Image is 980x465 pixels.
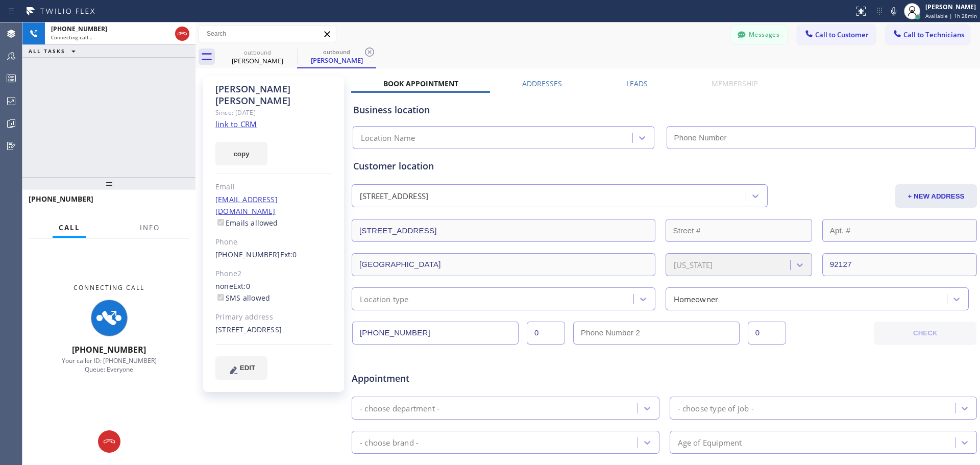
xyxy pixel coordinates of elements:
span: Connecting call… [51,34,92,41]
input: Street # [666,219,812,242]
div: Customer location [353,159,975,173]
a: [PHONE_NUMBER] [215,250,280,259]
div: [PERSON_NAME] [219,56,296,65]
button: Hang up [175,27,189,41]
span: Available | 1h 28min [925,12,977,19]
div: Age of Equipment [678,436,742,448]
div: [PERSON_NAME] [PERSON_NAME] [215,83,332,107]
div: Phone [215,236,332,248]
span: ALL TASKS [29,47,65,55]
span: Call to Technicians [903,30,964,39]
button: Call to Customer [797,25,875,44]
button: Mute [887,4,901,18]
label: Leads [626,79,648,88]
button: Call to Technicians [886,25,970,44]
div: Business location [353,103,975,117]
span: Connecting Call [73,283,144,292]
input: Address [352,219,655,242]
span: Ext: 0 [280,250,297,259]
div: outbound [298,48,375,56]
span: EDIT [240,364,255,372]
input: Phone Number [352,322,519,345]
div: - choose department - [360,402,439,414]
div: Michelle Mccluer [219,45,296,68]
button: Call [53,218,86,238]
button: CHECK [874,322,976,345]
span: [PHONE_NUMBER] [29,194,93,204]
a: link to CRM [215,119,257,129]
button: ALL TASKS [22,45,86,57]
div: - choose brand - [360,436,419,448]
button: Hang up [98,430,120,453]
div: Email [215,181,332,193]
label: Emails allowed [215,218,278,228]
div: Phone2 [215,268,332,280]
label: Membership [712,79,757,88]
div: [PERSON_NAME] [925,3,977,11]
input: ZIP [822,253,977,276]
span: Your caller ID: [PHONE_NUMBER] Queue: Everyone [62,356,157,374]
div: outbound [219,48,296,56]
div: [STREET_ADDRESS] [360,190,428,202]
input: City [352,253,655,276]
div: - choose type of job - [678,402,754,414]
input: Phone Number [667,126,976,149]
div: Primary address [215,311,332,323]
input: Emails allowed [217,219,224,226]
button: EDIT [215,356,267,380]
a: [EMAIL_ADDRESS][DOMAIN_NAME] [215,194,278,216]
span: Call [59,223,80,232]
label: Book Appointment [383,79,458,88]
span: Appointment [352,372,559,385]
input: SMS allowed [217,294,224,301]
button: Messages [731,25,787,44]
button: Info [134,218,166,238]
div: [PERSON_NAME] [298,56,375,65]
div: [STREET_ADDRESS] [215,324,332,336]
div: Homeowner [674,293,719,305]
input: Apt. # [822,219,977,242]
label: Addresses [522,79,562,88]
button: copy [215,142,267,165]
label: SMS allowed [215,293,270,303]
input: Ext. [527,322,565,345]
span: [PHONE_NUMBER] [51,25,107,33]
div: Michelle Mccluer [298,45,375,67]
input: Ext. 2 [748,322,786,345]
div: Location type [360,293,409,305]
span: Ext: 0 [233,281,250,291]
div: Since: [DATE] [215,107,332,118]
input: Phone Number 2 [573,322,740,345]
button: + NEW ADDRESS [895,184,977,208]
input: Search [199,26,336,42]
span: Info [140,223,160,232]
div: none [215,281,332,304]
span: [PHONE_NUMBER] [72,344,146,355]
div: Location Name [361,132,415,144]
span: Call to Customer [815,30,869,39]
